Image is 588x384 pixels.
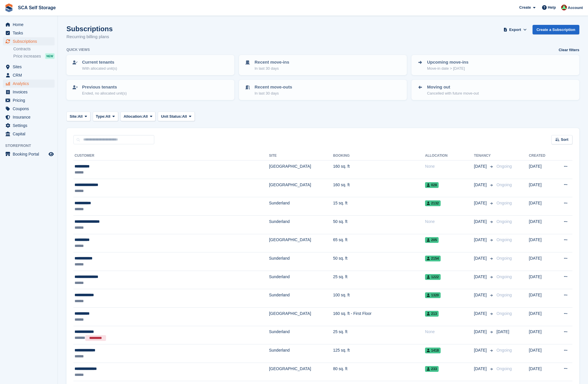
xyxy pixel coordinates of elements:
span: Ongoing [496,201,512,205]
h1: Subscriptions [66,25,113,33]
td: [DATE] [529,252,554,271]
th: Allocation [425,151,474,160]
span: [DATE] [474,311,488,317]
td: [GEOGRAPHIC_DATA] [269,234,333,252]
button: Type: All [93,112,118,121]
td: [DATE] [529,326,554,344]
span: Ongoing [496,219,512,224]
td: 50 sq. ft [333,215,425,234]
td: [DATE] [529,307,554,326]
span: All [182,114,187,119]
th: Booking [333,151,425,160]
a: Upcoming move-ins Move-in date > [DATE] [412,56,579,75]
td: [GEOGRAPHIC_DATA] [269,179,333,197]
a: menu [3,150,55,158]
img: stora-icon-8386f47178a22dfd0bd8f6a31ec36ba5ce8667c1dd55bd0f319d3a0aa187defe.svg [5,3,13,12]
span: Ongoing [496,293,512,297]
a: Create a Subscription [533,25,579,34]
div: NEW [45,53,55,59]
a: menu [3,113,55,121]
td: 80 sq. ft [333,363,425,381]
span: Account [568,5,583,11]
p: Moving out [427,84,479,91]
p: Recent move-outs [255,84,292,91]
a: Contracts [13,46,55,52]
span: [DATE] [474,163,488,169]
span: [DATE] [474,182,488,188]
button: Site: All [66,112,90,121]
span: 1418 [425,348,441,353]
a: Preview store [48,151,55,158]
span: [DATE] [474,292,488,298]
a: Price increases NEW [13,53,55,59]
span: Invoices [13,88,47,96]
td: [DATE] [529,363,554,381]
span: 028 [425,182,439,188]
p: In last 30 days [255,91,292,96]
p: With allocated unit(s) [82,66,117,71]
span: Coupons [13,105,47,113]
td: 25 sq. ft [333,326,425,344]
span: Pricing [13,96,47,104]
td: [DATE] [529,215,554,234]
span: Ongoing [496,256,512,261]
p: Previous tenants [82,84,127,91]
div: None [425,329,474,335]
p: Recurring billing plans [66,34,113,40]
span: Price increases [13,53,41,59]
span: [DATE] [474,347,488,353]
span: 205 [425,237,439,243]
span: Ongoing [496,182,512,187]
td: 50 sq. ft [333,252,425,271]
a: menu [3,80,55,88]
span: Sort [561,137,568,143]
span: Storefront [5,143,57,149]
a: Recent move-outs In last 30 days [240,80,406,99]
h6: Quick views [66,47,90,52]
span: Ongoing [496,348,512,352]
td: [GEOGRAPHIC_DATA] [269,307,333,326]
td: Sunderland [269,326,333,344]
p: Upcoming move-ins [427,59,468,66]
span: Tasks [13,29,47,37]
td: 160 sq. ft - First Floor [333,307,425,326]
a: menu [3,130,55,138]
td: 25 sq. ft [333,271,425,289]
span: Settings [13,121,47,130]
span: Site: [70,114,78,119]
a: menu [3,21,55,29]
td: [DATE] [529,234,554,252]
a: menu [3,71,55,79]
button: Export [502,25,528,34]
p: Move-in date > [DATE] [427,66,468,71]
span: Subscriptions [13,37,47,45]
a: menu [3,63,55,71]
a: Previous tenants Ended, no allocated unit(s) [67,80,234,99]
span: Ongoing [496,274,512,279]
span: Create [519,5,531,10]
span: Export [509,27,521,33]
img: Dale Chapman [561,5,567,10]
span: CRM [13,71,47,79]
td: [DATE] [529,197,554,216]
p: In last 30 days [255,66,289,71]
a: SCA Self Storage [16,3,58,12]
span: Capital [13,130,47,138]
a: menu [3,121,55,130]
td: 100 sq. ft [333,289,425,308]
span: [DATE] [496,329,509,334]
span: Ongoing [496,164,512,169]
span: Insurance [13,113,47,121]
a: menu [3,88,55,96]
a: Current tenants With allocated unit(s) [67,56,234,75]
span: 233 [425,366,439,372]
td: [DATE] [529,344,554,363]
span: 2132 [425,200,441,206]
a: Recent move-ins In last 30 days [240,56,406,75]
td: Sunderland [269,215,333,234]
span: Help [548,5,556,10]
td: Sunderland [269,197,333,216]
span: Type: [96,114,106,119]
span: Sites [13,63,47,71]
p: Current tenants [82,59,117,66]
